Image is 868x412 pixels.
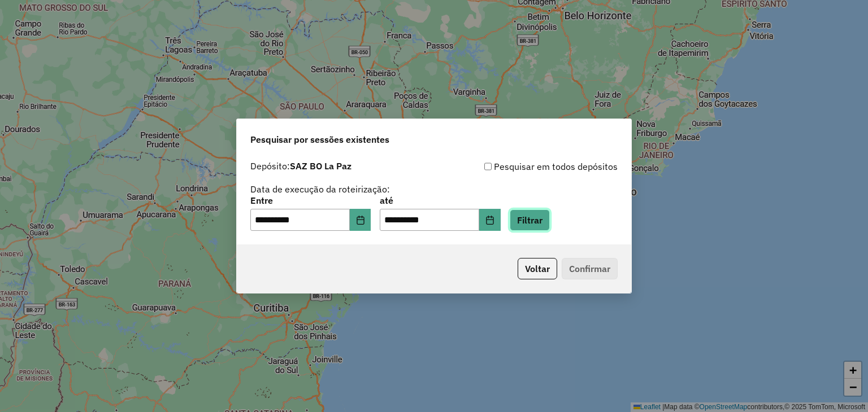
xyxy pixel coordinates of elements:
[250,159,351,173] label: Depósito:
[510,209,550,231] button: Filtrar
[290,160,351,172] strong: SAZ BO La Paz
[479,209,501,231] button: Choose Date
[518,258,557,279] button: Voltar
[380,194,500,207] label: até
[250,182,390,196] label: Data de execução da roteirização:
[250,194,371,207] label: Entre
[350,209,371,231] button: Choose Date
[250,133,389,146] span: Pesquisar por sessões existentes
[434,160,618,173] div: Pesquisar em todos depósitos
